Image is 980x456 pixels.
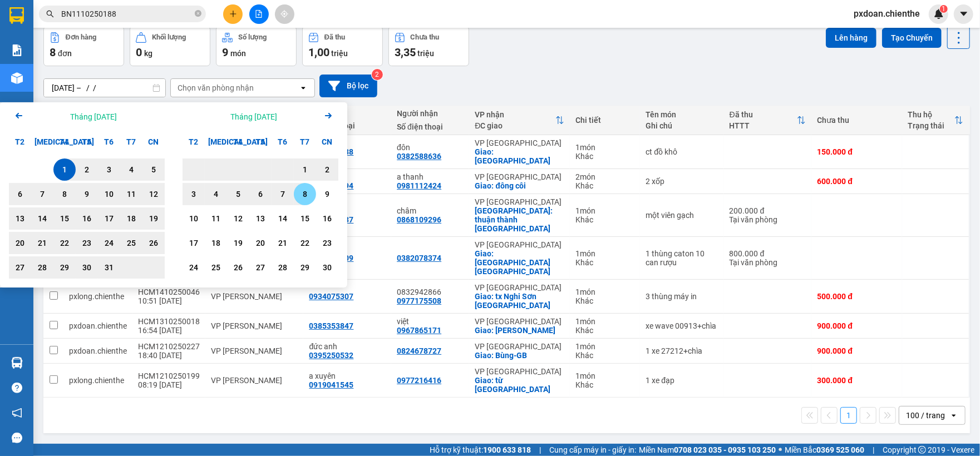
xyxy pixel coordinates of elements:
[31,207,53,230] div: Choose Thứ Ba, tháng 10 14 2025. It's available.
[249,256,272,279] div: Choose Thứ Năm, tháng 11 27 2025. It's available.
[575,152,634,161] div: Khác
[475,110,555,119] div: VP nhận
[294,131,316,153] div: T7
[397,376,441,385] div: 0977216416
[575,380,634,389] div: Khác
[397,215,441,224] div: 0868109296
[840,407,857,424] button: 1
[575,296,634,305] div: Khác
[411,33,440,41] div: Chưa thu
[35,236,50,250] div: 21
[397,346,441,355] div: 0824678727
[319,236,335,250] div: 23
[53,232,76,254] div: Choose Thứ Tư, tháng 10 22 2025. It's available.
[908,110,954,119] div: Thu hộ
[959,9,969,19] span: caret-down
[475,317,564,326] div: VP [GEOGRAPHIC_DATA]
[817,147,896,156] div: 150.000 đ
[575,206,634,215] div: 1 món
[575,326,634,335] div: Khác
[211,346,298,355] div: VP [PERSON_NAME]
[76,207,98,230] div: Choose Thứ Năm, tháng 10 16 2025. It's available.
[397,254,441,262] div: 0382078374
[229,10,237,18] span: plus
[12,187,28,201] div: 6
[35,212,50,225] div: 14
[817,346,896,355] div: 900.000 đ
[31,232,53,254] div: Choose Thứ Ba, tháng 10 21 2025. It's available.
[98,207,120,230] div: Choose Thứ Sáu, tháng 10 17 2025. It's available.
[79,236,95,250] div: 23
[186,187,201,201] div: 3
[954,4,973,24] button: caret-down
[120,232,142,254] div: Choose Thứ Bảy, tháng 10 25 2025. It's available.
[12,408,22,418] span: notification
[309,110,386,119] div: Người gửi
[57,236,72,250] div: 22
[205,131,227,153] div: [MEDICAL_DATA]
[324,33,345,41] div: Đã thu
[205,207,227,230] div: Choose Thứ Ba, tháng 11 11 2025. It's available.
[397,288,464,296] div: 0832942866
[646,110,718,119] div: Tên món
[817,177,896,186] div: 600.000 đ
[9,232,31,254] div: Choose Thứ Hai, tháng 10 20 2025. It's available.
[138,288,200,296] div: HCM1410250046
[230,212,246,225] div: 12
[120,131,142,153] div: T7
[195,10,201,17] span: close-circle
[475,181,564,190] div: Giao: đông côi
[66,33,96,41] div: Đơn hàng
[227,207,249,230] div: Choose Thứ Tư, tháng 11 12 2025. It's available.
[138,296,200,305] div: 10:51 [DATE]
[253,236,268,250] div: 20
[9,7,24,24] img: logo-vxr
[575,351,634,360] div: Khác
[9,256,31,279] div: Choose Thứ Hai, tháng 10 27 2025. It's available.
[475,240,564,249] div: VP [GEOGRAPHIC_DATA]
[76,256,98,279] div: Choose Thứ Năm, tháng 10 30 2025. It's available.
[124,187,139,201] div: 11
[43,26,124,66] button: Đơn hàng8đơn
[575,288,634,296] div: 1 món
[575,143,634,152] div: 1 món
[475,147,564,165] div: Giao: Bắc Ninh
[222,46,228,59] span: 9
[309,380,353,389] div: 0919041545
[475,367,564,376] div: VP [GEOGRAPHIC_DATA]
[183,207,205,230] div: Choose Thứ Hai, tháng 11 10 2025. It's available.
[575,215,634,224] div: Khác
[397,181,441,190] div: 0981112424
[195,9,201,19] span: close-circle
[130,26,210,66] button: Khối lượng0kg
[475,326,564,335] div: Giao: lương tài
[223,4,243,24] button: plus
[53,256,76,279] div: Choose Thứ Tư, tháng 10 29 2025. It's available.
[9,207,31,230] div: Choose Thứ Hai, tháng 10 13 2025. It's available.
[146,236,161,250] div: 26
[227,183,249,205] div: Choose Thứ Tư, tháng 11 5 2025. It's available.
[11,72,23,84] img: warehouse-icon
[50,46,56,59] span: 8
[308,46,329,59] span: 1,00
[138,317,200,326] div: HCM1310250018
[57,163,72,176] div: 1
[146,212,161,225] div: 19
[79,261,95,274] div: 30
[297,187,313,201] div: 8
[136,46,142,59] span: 0
[101,187,117,201] div: 10
[908,121,954,130] div: Trạng thái
[316,207,338,230] div: Choose Chủ Nhật, tháng 11 16 2025. It's available.
[46,10,54,18] span: search
[12,212,28,225] div: 13
[272,131,294,153] div: T6
[208,187,224,201] div: 4
[58,49,72,58] span: đơn
[183,256,205,279] div: Choose Thứ Hai, tháng 11 24 2025. It's available.
[469,106,570,135] th: Toggle SortBy
[730,215,806,224] div: Tại văn phòng
[934,9,944,19] img: icon-new-feature
[124,163,139,176] div: 4
[388,26,469,66] button: Chưa thu3,35 triệu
